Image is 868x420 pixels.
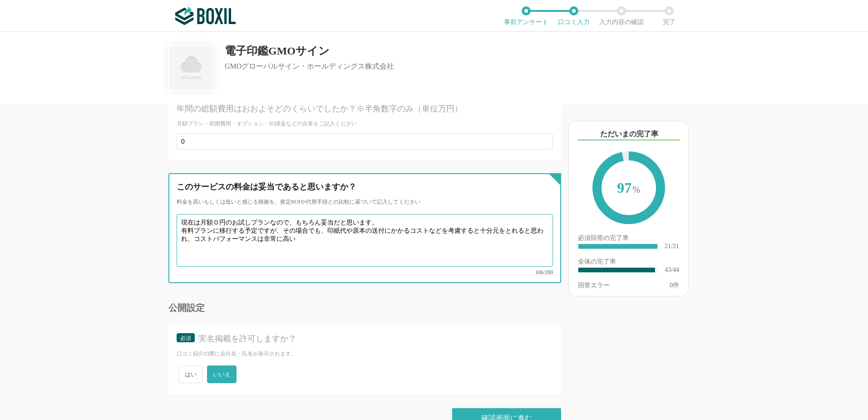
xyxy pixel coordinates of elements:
span: はい [179,365,202,383]
div: 電子印鑑GMOサイン [225,45,394,56]
li: 事前アンケート [502,6,550,25]
div: ​ [578,244,657,249]
span: いいえ [207,365,237,383]
span: 0 [670,282,673,289]
div: 必須回答の完了率 [578,235,679,243]
span: 必須 [180,335,191,341]
div: 件 [670,282,679,289]
div: 全体の完了率 [578,259,679,267]
div: 料金を高いもしくは低いと感じる根拠を、推定ROIや代替手段との比較に基づいて記入してください [177,198,553,206]
div: 月額プラン・初期費用・オプション・ID課金などの合算をご記入ください [177,120,553,128]
div: 回答エラー [578,282,610,289]
li: 完了 [645,6,693,25]
div: 公開設定 [168,303,561,312]
div: 21/21 [665,243,679,250]
img: ボクシルSaaS_ロゴ [175,7,236,25]
div: 106/200 [177,270,553,275]
li: 口コミ入力 [550,6,597,25]
input: 記入してください [177,133,553,150]
span: % [632,185,640,195]
div: ただいまの完了率 [578,129,680,140]
div: 43/44 [665,267,679,273]
div: ​ [578,268,655,272]
div: 年間の総額費用はおおよそどのくらいでしたか？※半角数字のみ（単位万円） [177,103,515,115]
li: 入力内容の確認 [597,6,645,25]
div: 実名掲載を許可しますか？ [198,333,537,345]
div: 口コミ紹介の際に会社名・氏名が表示されます。 [177,350,553,358]
div: このサービスの料金は妥当であると思いますか？ [177,181,515,193]
div: GMOグローバルサイン・ホールディングス株式会社 [225,63,394,70]
span: 97 [602,160,656,217]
